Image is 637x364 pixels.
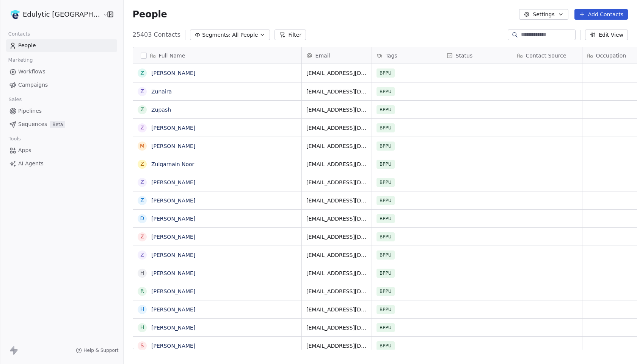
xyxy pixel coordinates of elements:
[151,179,195,185] a: [PERSON_NAME]
[151,216,195,222] a: [PERSON_NAME]
[23,9,101,19] span: Edulytic [GEOGRAPHIC_DATA]
[526,52,566,59] span: Contact Source
[18,68,45,76] span: Workflows
[5,94,25,105] span: Sales
[133,47,301,64] div: Full Name
[151,70,195,76] a: [PERSON_NAME]
[151,325,195,331] a: [PERSON_NAME]
[306,233,367,241] span: [EMAIL_ADDRESS][DOMAIN_NAME]
[585,30,628,40] button: Edit View
[6,144,117,157] a: Apps
[18,146,31,154] span: Apps
[140,87,144,95] div: Z
[386,52,397,59] span: Tags
[306,106,367,114] span: [EMAIL_ADDRESS][DOMAIN_NAME]
[18,42,36,50] span: People
[140,269,144,277] div: H
[302,47,372,64] div: Email
[151,288,195,294] a: [PERSON_NAME]
[151,343,195,349] a: [PERSON_NAME]
[151,270,195,276] a: [PERSON_NAME]
[140,305,144,313] div: H
[377,232,395,241] span: BPPU
[377,178,395,187] span: BPPU
[377,305,395,314] span: BPPU
[377,196,395,205] span: BPPU
[151,161,194,167] a: Zulqarnain Noor
[6,39,117,52] a: People
[306,88,367,95] span: [EMAIL_ADDRESS][DOMAIN_NAME]
[377,287,395,296] span: BPPU
[133,30,181,39] span: 25403 Contacts
[306,342,367,350] span: [EMAIL_ADDRESS][DOMAIN_NAME]
[5,133,24,145] span: Tools
[18,107,42,115] span: Pipelines
[18,160,44,168] span: AI Agents
[377,341,395,350] span: BPPU
[151,143,195,149] a: [PERSON_NAME]
[11,10,20,19] img: edulytic-mark-retina.png
[140,106,144,114] div: Z
[140,251,144,259] div: Z
[50,121,65,128] span: Beta
[315,52,330,59] span: Email
[377,250,395,260] span: BPPU
[596,52,626,59] span: Occupation
[6,79,117,91] a: Campaigns
[306,269,367,277] span: [EMAIL_ADDRESS][DOMAIN_NAME]
[306,142,367,150] span: [EMAIL_ADDRESS][DOMAIN_NAME]
[140,124,144,132] div: Z
[140,233,144,241] div: Z
[372,47,442,64] div: Tags
[151,107,171,113] a: Zupash
[140,142,144,150] div: M
[133,64,302,350] div: grid
[377,160,395,169] span: BPPU
[306,179,367,186] span: [EMAIL_ADDRESS][DOMAIN_NAME]
[151,306,195,313] a: [PERSON_NAME]
[377,87,395,96] span: BPPU
[232,31,258,39] span: All People
[6,105,117,117] a: Pipelines
[377,105,395,114] span: BPPU
[83,347,118,353] span: Help & Support
[377,214,395,223] span: BPPU
[574,9,628,20] button: Add Contacts
[18,81,48,89] span: Campaigns
[140,342,144,350] div: S
[140,69,144,77] div: Z
[140,196,144,204] div: Z
[456,52,473,59] span: Status
[5,54,36,66] span: Marketing
[306,324,367,331] span: [EMAIL_ADDRESS][DOMAIN_NAME]
[377,68,395,78] span: BPPU
[377,142,395,151] span: BPPU
[442,47,512,64] div: Status
[159,52,185,59] span: Full Name
[306,69,367,77] span: [EMAIL_ADDRESS][DOMAIN_NAME]
[519,9,568,20] button: Settings
[151,89,172,95] a: Zunaira
[306,288,367,295] span: [EMAIL_ADDRESS][DOMAIN_NAME]
[6,65,117,78] a: Workflows
[151,125,195,131] a: [PERSON_NAME]
[275,30,306,40] button: Filter
[9,8,97,21] button: Edulytic [GEOGRAPHIC_DATA]
[151,234,195,240] a: [PERSON_NAME]
[306,197,367,204] span: [EMAIL_ADDRESS][DOMAIN_NAME]
[306,124,367,132] span: [EMAIL_ADDRESS][DOMAIN_NAME]
[133,9,167,20] span: People
[306,215,367,222] span: [EMAIL_ADDRESS][DOMAIN_NAME]
[140,215,144,222] div: D
[5,28,33,40] span: Contacts
[6,118,117,131] a: SequencesBeta
[140,324,144,331] div: H
[151,198,195,204] a: [PERSON_NAME]
[512,47,582,64] div: Contact Source
[151,252,195,258] a: [PERSON_NAME]
[140,287,144,295] div: R
[306,251,367,259] span: [EMAIL_ADDRESS][DOMAIN_NAME]
[306,160,367,168] span: [EMAIL_ADDRESS][DOMAIN_NAME]
[377,269,395,278] span: BPPU
[377,123,395,132] span: BPPU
